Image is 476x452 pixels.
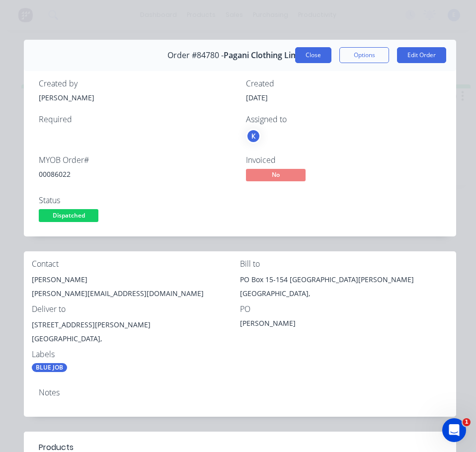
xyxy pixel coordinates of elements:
[397,47,446,63] button: Edit Order
[32,363,67,372] div: BLUE JOB
[240,259,448,269] div: Bill to
[246,115,441,124] div: Assigned to
[246,169,306,181] span: No
[240,304,448,314] div: PO
[39,209,98,224] button: Dispatched
[339,47,389,63] button: Options
[463,418,471,426] span: 1
[32,287,240,301] div: [PERSON_NAME][EMAIL_ADDRESS][DOMAIN_NAME]
[246,79,441,88] div: Created
[32,332,240,346] div: [GEOGRAPHIC_DATA],
[32,273,240,287] div: [PERSON_NAME]
[295,47,331,63] button: Close
[246,155,441,165] div: Invoiced
[32,318,240,350] div: [STREET_ADDRESS][PERSON_NAME][GEOGRAPHIC_DATA],
[39,155,234,165] div: MYOB Order #
[39,79,234,88] div: Created by
[39,169,234,179] div: 00086022
[39,209,98,222] span: Dispatched
[39,92,234,103] div: [PERSON_NAME]
[246,129,261,144] button: K
[39,196,234,205] div: Status
[39,115,234,124] div: Required
[32,304,240,314] div: Deliver to
[240,287,448,301] div: [GEOGRAPHIC_DATA],
[32,273,240,304] div: [PERSON_NAME][PERSON_NAME][EMAIL_ADDRESS][DOMAIN_NAME]
[240,273,448,304] div: PO Box 15-154 [GEOGRAPHIC_DATA][PERSON_NAME][GEOGRAPHIC_DATA],
[224,51,313,60] span: Pagani Clothing Limited
[32,259,240,269] div: Contact
[167,51,224,60] span: Order #84780 -
[39,388,441,397] div: Notes
[32,350,240,359] div: Labels
[246,93,268,102] span: [DATE]
[240,318,364,332] div: [PERSON_NAME]
[442,418,466,442] iframe: Intercom live chat
[240,273,448,287] div: PO Box 15-154 [GEOGRAPHIC_DATA][PERSON_NAME]
[32,318,240,332] div: [STREET_ADDRESS][PERSON_NAME]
